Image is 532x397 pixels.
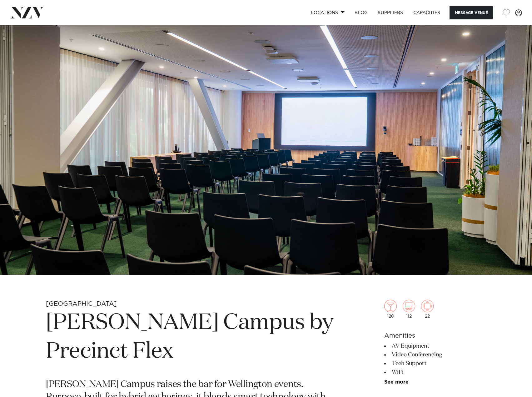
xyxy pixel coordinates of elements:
li: Video Conferencing [384,350,486,359]
li: AV Equipment [384,342,486,350]
li: Tech Support [384,359,486,368]
a: SUPPLIERS [373,6,408,19]
img: nzv-logo.png [10,7,44,18]
div: 120 [384,300,397,319]
img: cocktail.png [384,300,397,312]
a: Capacities [408,6,445,19]
img: meeting.png [421,300,434,312]
a: Locations [306,6,350,19]
div: 22 [421,300,434,319]
div: 112 [403,300,415,319]
small: [GEOGRAPHIC_DATA] [46,301,117,307]
h1: [PERSON_NAME] Campus by Precinct Flex [46,309,340,366]
a: BLOG [350,6,373,19]
h6: Amenities [384,331,486,340]
button: Message Venue [450,6,493,19]
img: theatre.png [403,300,415,312]
li: WiFi [384,368,486,377]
